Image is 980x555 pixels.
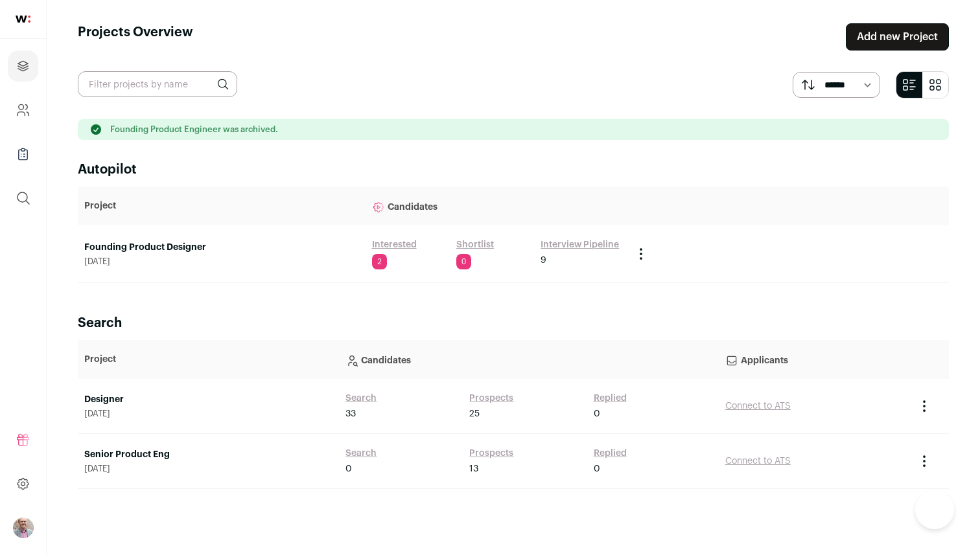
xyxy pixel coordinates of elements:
[469,447,513,460] a: Prospects
[84,256,359,267] span: [DATE]
[916,453,932,469] button: Project Actions
[84,353,332,366] p: Project
[345,462,352,475] span: 0
[345,447,377,460] a: Search
[594,392,627,405] a: Replied
[469,392,513,405] a: Prospects
[633,246,649,262] button: Project Actions
[345,346,712,372] p: Candidates
[541,254,546,267] span: 9
[84,241,359,254] a: Founding Product Designer
[78,23,193,51] h1: Projects Overview
[8,51,38,82] a: Projects
[78,314,949,332] h2: Search
[84,464,332,474] span: [DATE]
[456,254,471,269] span: 0
[541,238,619,251] a: Interview Pipeline
[594,407,600,420] span: 0
[846,23,949,51] a: Add new Project
[345,407,356,420] span: 33
[594,447,627,460] a: Replied
[469,462,478,475] span: 13
[725,457,791,466] a: Connect to ATS
[8,95,38,126] a: Company and ATS Settings
[78,71,237,97] input: Filter projects by name
[915,490,954,529] iframe: Help Scout Beacon - Open
[372,238,417,251] a: Interested
[372,254,387,269] span: 2
[725,346,904,372] p: Applicants
[84,393,332,406] a: Designer
[469,407,480,420] span: 25
[345,392,377,405] a: Search
[110,124,278,135] p: Founding Product Engineer was archived.
[84,448,332,461] a: Senior Product Eng
[13,517,34,538] img: 190284-medium_jpg
[916,398,932,414] button: Project Actions
[8,139,38,170] a: Company Lists
[725,402,791,411] a: Connect to ATS
[13,517,34,538] button: Open dropdown
[594,462,600,475] span: 0
[84,409,332,419] span: [DATE]
[456,238,494,251] a: Shortlist
[372,193,620,219] p: Candidates
[84,199,359,212] p: Project
[78,161,949,179] h2: Autopilot
[16,16,30,23] img: wellfound-shorthand-0d5821cbd27db2630d0214b213865d53afaa358527fdda9d0ea32b1df1b89c2c.svg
